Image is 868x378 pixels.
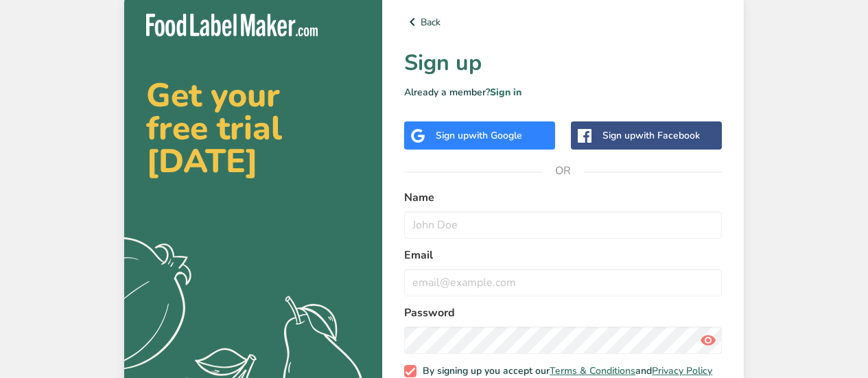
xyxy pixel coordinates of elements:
[404,305,722,321] label: Password
[436,128,522,143] div: Sign up
[543,150,584,191] span: OR
[417,365,713,377] span: By signing up you accept our and
[652,364,712,377] a: Privacy Policy
[404,85,722,99] p: Already a member?
[602,128,700,143] div: Sign up
[490,86,521,99] a: Sign in
[146,14,318,36] img: Food Label Maker
[550,364,635,377] a: Terms & Conditions
[146,79,360,178] h2: Get your free trial [DATE]
[404,247,722,263] label: Email
[404,47,722,80] h1: Sign up
[404,189,722,206] label: Name
[469,129,522,142] span: with Google
[404,14,722,30] a: Back
[404,269,722,296] input: email@example.com
[635,129,700,142] span: with Facebook
[404,211,722,239] input: John Doe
